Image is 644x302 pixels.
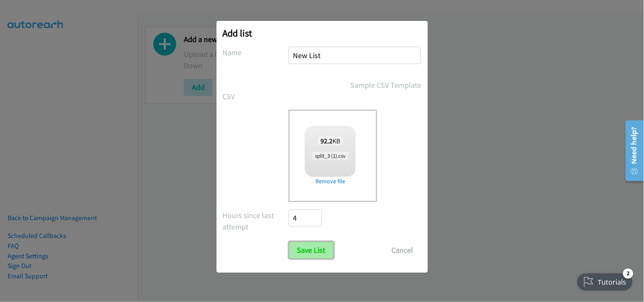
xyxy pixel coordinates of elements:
strong: 92.2 [321,137,332,145]
iframe: Resource Center [620,117,644,185]
label: Name [223,47,289,58]
a: Sample CSV Template [351,79,422,91]
h2: Add list [223,27,422,39]
span: split_3 (1).csv [312,152,348,160]
button: Cancel [384,242,422,259]
input: Save List [289,242,334,259]
iframe: Checklist [572,265,638,296]
label: CSV [223,91,289,102]
span: KB [318,137,343,145]
a: Remove file [305,177,356,186]
label: Hours since last attempt [223,210,289,232]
